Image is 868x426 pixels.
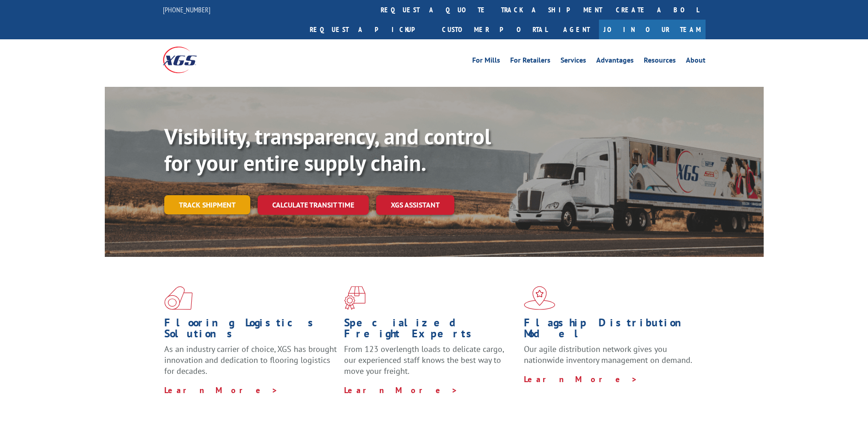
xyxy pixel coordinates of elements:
[599,20,706,39] a: Join Our Team
[164,317,337,344] h1: Flooring Logistics Solutions
[561,57,586,67] a: Services
[344,286,366,310] img: xgs-icon-focused-on-flooring-red
[524,344,692,365] span: Our agile distribution network gives you nationwide inventory management on demand.
[435,20,554,39] a: Customer Portal
[644,57,676,67] a: Resources
[164,344,337,376] span: As an industry carrier of choice, XGS has brought innovation and dedication to flooring logistics...
[344,317,517,344] h1: Specialized Freight Experts
[472,57,500,67] a: For Mills
[524,374,638,384] a: Learn More >
[164,286,193,310] img: xgs-icon-total-supply-chain-intelligence-red
[344,344,517,384] p: From 123 overlength loads to delicate cargo, our experienced staff knows the best way to move you...
[554,20,599,39] a: Agent
[376,195,454,215] a: XGS ASSISTANT
[163,5,210,14] a: [PHONE_NUMBER]
[510,57,550,67] a: For Retailers
[596,57,634,67] a: Advantages
[164,195,250,214] a: Track shipment
[344,385,458,395] a: Learn More >
[164,122,491,177] b: Visibility, transparency, and control for your entire supply chain.
[164,385,278,395] a: Learn More >
[524,286,555,310] img: xgs-icon-flagship-distribution-model-red
[303,20,435,39] a: Request a pickup
[258,195,369,215] a: Calculate transit time
[524,317,697,344] h1: Flagship Distribution Model
[686,57,706,67] a: About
